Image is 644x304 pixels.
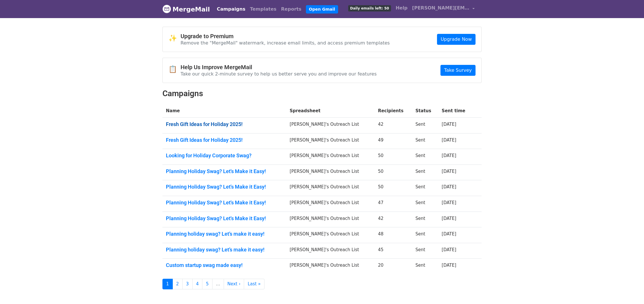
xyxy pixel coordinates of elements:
td: Sent [412,133,438,149]
a: MergeMail [162,3,210,15]
td: [PERSON_NAME]'s Outreach List [286,180,375,196]
td: 48 [375,227,412,243]
a: Take Survey [440,65,476,76]
a: [DATE] [442,263,456,268]
h2: Campaigns [162,89,482,98]
a: [DATE] [442,184,456,189]
a: 2 [172,279,183,289]
td: 45 [375,243,412,259]
span: 📋 [168,65,181,73]
td: 20 [375,259,412,274]
td: [PERSON_NAME]'s Outreach List [286,259,375,274]
td: [PERSON_NAME]'s Outreach List [286,133,375,149]
a: 5 [202,279,212,289]
td: 49 [375,133,412,149]
td: [PERSON_NAME]'s Outreach List [286,149,375,165]
a: Planning Holiday Swag? Let's Make it Easy! [166,215,283,222]
td: [PERSON_NAME]'s Outreach List [286,212,375,227]
th: Recipients [375,104,412,118]
a: Templates [248,3,279,15]
a: [DATE] [442,200,456,205]
a: [DATE] [442,231,456,237]
p: Remove the "MergeMail" watermark, increase email limits, and access premium templates [181,40,390,46]
td: Sent [412,212,438,227]
span: [PERSON_NAME][EMAIL_ADDRESS][PERSON_NAME][DOMAIN_NAME] [412,5,469,11]
a: Campaigns [214,3,248,15]
td: [PERSON_NAME]'s Outreach List [286,164,375,180]
h4: Help Us Improve MergeMail [181,64,377,71]
a: Custom startup swag made easy! [166,262,283,268]
th: Spreadsheet [286,104,375,118]
td: Sent [412,259,438,274]
a: Fresh Gift Ideas for Holiday 2025! [166,121,283,127]
td: Sent [412,227,438,243]
a: [PERSON_NAME][EMAIL_ADDRESS][PERSON_NAME][DOMAIN_NAME] [410,2,477,16]
td: 50 [375,164,412,180]
td: [PERSON_NAME]'s Outreach List [286,227,375,243]
td: 42 [375,118,412,133]
td: Sent [412,118,438,133]
a: Fresh Gift Ideas for Holiday 2025! [166,137,283,143]
th: Name [162,104,286,118]
a: Planning holiday swag? Let’s make it easy! [166,247,283,253]
a: [DATE] [442,216,456,221]
a: Upgrade Now [437,34,476,45]
th: Sent time [438,104,474,118]
a: 3 [182,279,193,289]
img: MergeMail logo [162,5,171,13]
a: [DATE] [442,153,456,158]
td: Sent [412,180,438,196]
a: Daily emails left: 50 [346,2,393,14]
th: Status [412,104,438,118]
a: Open Gmail [306,5,338,13]
td: [PERSON_NAME]'s Outreach List [286,196,375,212]
a: Help [393,2,410,14]
h4: Upgrade to Premium [181,33,390,40]
p: Take our quick 2-minute survey to help us better serve you and improve our features [181,71,377,77]
td: 50 [375,149,412,165]
td: 47 [375,196,412,212]
span: Daily emails left: 50 [348,5,391,11]
td: Sent [412,243,438,259]
a: 1 [162,279,173,289]
td: 42 [375,212,412,227]
td: Sent [412,196,438,212]
td: [PERSON_NAME]'s Outreach List [286,243,375,259]
span: ✨ [168,34,181,42]
a: Planning holiday swag? Let’s make it easy! [166,231,283,237]
a: Next › [224,279,244,289]
a: Reports [279,3,304,15]
a: [DATE] [442,247,456,252]
a: Looking for Holiday Corporate Swag? [166,152,283,159]
a: Last » [244,279,264,289]
a: Planning Holiday Swag? Let's Make it Easy! [166,184,283,190]
a: Planning Holiday Swag? Let's Make it Easy! [166,168,283,175]
a: 4 [192,279,203,289]
td: Sent [412,164,438,180]
td: Sent [412,149,438,165]
td: [PERSON_NAME]'s Outreach List [286,118,375,133]
a: [DATE] [442,138,456,143]
a: [DATE] [442,122,456,127]
td: 50 [375,180,412,196]
a: [DATE] [442,169,456,174]
a: Planning Holiday Swag? Let's Make it Easy! [166,200,283,206]
iframe: Chat Widget [615,276,644,304]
